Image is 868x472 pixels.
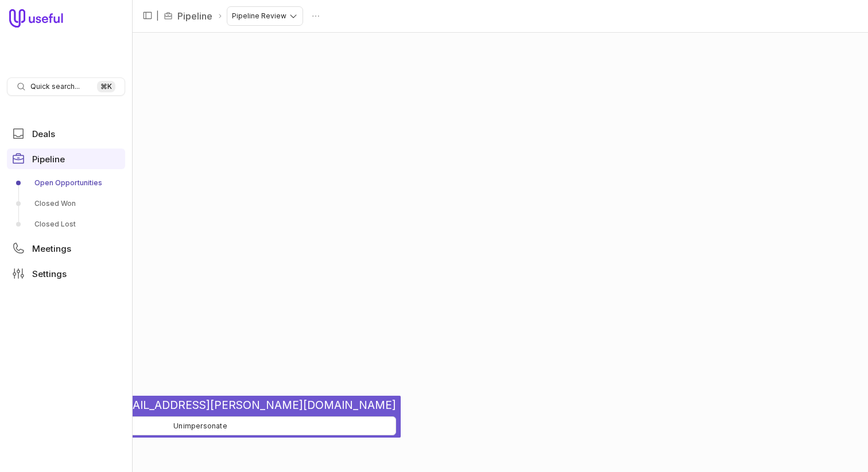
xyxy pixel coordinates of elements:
button: Collapse sidebar [139,7,156,24]
a: Settings [7,263,125,284]
span: Meetings [32,244,71,253]
div: Pipeline submenu [7,174,125,233]
span: | [156,9,159,23]
span: Pipeline [32,155,65,163]
button: Unimpersonate [5,416,396,435]
a: Pipeline [7,149,125,169]
kbd: ⌘ K [97,81,115,92]
span: Quick search... [30,82,80,91]
a: Pipeline [177,9,212,23]
span: 🥸 [PERSON_NAME][EMAIL_ADDRESS][PERSON_NAME][DOMAIN_NAME] [5,398,396,412]
span: Settings [32,270,67,278]
a: Closed Lost [7,215,125,233]
a: Closed Won [7,194,125,213]
button: Actions [307,7,324,25]
a: Meetings [7,238,125,259]
span: Deals [32,130,55,138]
a: Open Opportunities [7,174,125,192]
a: Deals [7,123,125,144]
